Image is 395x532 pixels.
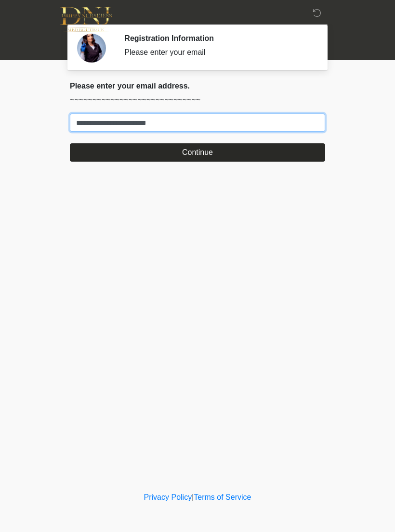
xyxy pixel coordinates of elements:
img: DNJ Med Boutique Logo [60,7,112,32]
a: Terms of Service [194,493,251,501]
p: ~~~~~~~~~~~~~~~~~~~~~~~~~~~~~ [70,94,325,106]
a: | [192,493,194,501]
h2: Please enter your email address. [70,81,325,90]
a: Privacy Policy [144,493,192,501]
button: Continue [70,143,325,162]
div: Please enter your email [124,47,311,58]
img: Agent Avatar [77,34,106,63]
